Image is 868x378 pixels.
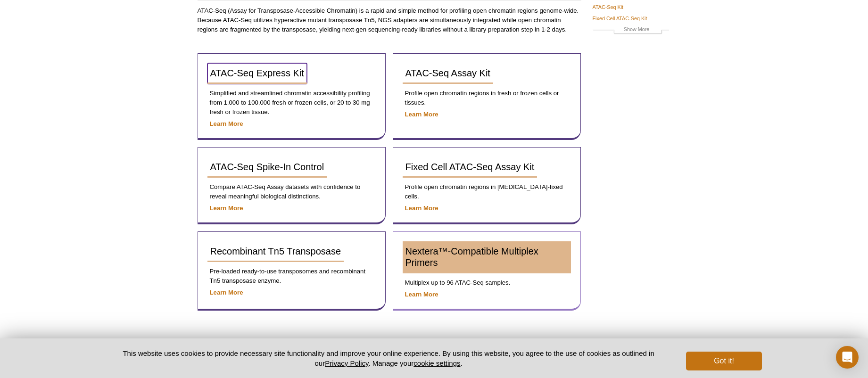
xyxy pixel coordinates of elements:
span: Fixed Cell ATAC-Seq Assay Kit [405,162,535,172]
a: Privacy Policy [325,359,368,367]
span: Nextera™-Compatible Multiplex Primers [405,246,538,268]
a: Show More [593,25,669,36]
p: Profile open chromatin regions in fresh or frozen cells or tissues. [403,89,571,107]
a: Learn More [405,205,438,212]
p: Profile open chromatin regions in [MEDICAL_DATA]-fixed cells. [403,182,571,201]
div: Open Intercom Messenger [836,346,859,369]
a: ATAC-Seq Assay Kit [403,63,493,84]
p: Simplified and streamlined chromatin accessibility profiling from 1,000 to 100,000 fresh or froze... [207,89,376,117]
a: Learn More [210,289,243,296]
a: Nextera™-Compatible Multiplex Primers [403,241,571,273]
button: Got it! [686,352,761,370]
a: ATAC-Seq Express Kit [207,63,307,84]
a: ATAC-Seq Kit [593,3,624,11]
span: ATAC-Seq Express Kit [210,68,304,78]
a: Fixed Cell ATAC-Seq Assay Kit [403,157,537,178]
button: cookie settings [413,359,460,367]
p: Compare ATAC-Seq Assay datasets with confidence to reveal meaningful biological distinctions. [207,182,376,201]
p: Multiplex up to 96 ATAC-Seq samples. [403,278,571,288]
p: ATAC-Seq (Assay for Transposase-Accessible Chromatin) is a rapid and simple method for profiling ... [198,6,581,34]
a: ATAC-Seq Spike-In Control [207,157,327,178]
a: Learn More [405,111,438,118]
p: Pre-loaded ready-to-use transposomes and recombinant Tn5 transposase enzyme. [207,267,376,286]
a: Learn More [405,291,438,298]
span: ATAC-Seq Spike-In Control [210,162,324,172]
a: Learn More [210,205,243,212]
a: Learn More [210,120,243,127]
a: Fixed Cell ATAC-Seq Kit [593,14,647,23]
p: This website uses cookies to provide necessary site functionality and improve your online experie... [107,348,671,368]
span: ATAC-Seq Assay Kit [405,68,490,78]
span: Recombinant Tn5 Transposase [210,246,341,256]
a: Recombinant Tn5 Transposase [207,241,344,262]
